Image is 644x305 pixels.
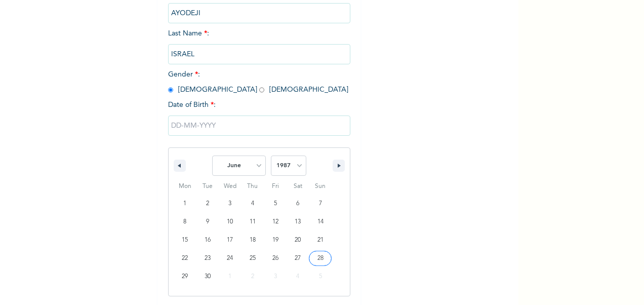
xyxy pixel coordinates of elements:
[309,231,332,249] button: 21
[241,178,264,195] span: Thu
[174,195,196,213] button: 1
[196,231,219,249] button: 16
[264,231,287,249] button: 19
[196,268,219,286] button: 30
[309,178,332,195] span: Sun
[264,195,287,213] button: 5
[309,213,332,231] button: 14
[287,213,309,231] button: 13
[241,249,264,268] button: 25
[205,231,211,249] span: 16
[219,249,241,268] button: 24
[241,213,264,231] button: 11
[319,195,322,213] span: 7
[168,71,348,93] span: Gender : [DEMOGRAPHIC_DATA] [DEMOGRAPHIC_DATA]
[241,231,264,249] button: 18
[219,213,241,231] button: 10
[295,213,301,231] span: 13
[287,231,309,249] button: 20
[196,178,219,195] span: Tue
[227,249,233,268] span: 24
[196,249,219,268] button: 23
[250,231,256,249] span: 18
[182,249,188,268] span: 22
[206,213,209,231] span: 9
[317,213,324,231] span: 14
[241,195,264,213] button: 4
[196,213,219,231] button: 9
[228,195,231,213] span: 3
[174,249,196,268] button: 22
[182,268,188,286] span: 29
[295,249,301,268] span: 27
[317,231,324,249] span: 21
[287,178,309,195] span: Sat
[168,3,350,23] input: Enter your first name
[219,178,241,195] span: Wed
[206,195,209,213] span: 2
[250,249,256,268] span: 25
[264,213,287,231] button: 12
[168,116,350,136] input: DD-MM-YYYY
[219,231,241,249] button: 17
[227,231,233,249] span: 17
[174,231,196,249] button: 15
[174,213,196,231] button: 8
[168,44,350,64] input: Enter your last name
[196,195,219,213] button: 2
[168,30,350,58] span: Last Name :
[227,213,233,231] span: 10
[205,249,211,268] span: 23
[274,195,277,213] span: 5
[309,249,332,268] button: 28
[219,195,241,213] button: 3
[251,195,254,213] span: 4
[272,249,278,268] span: 26
[264,249,287,268] button: 26
[183,195,186,213] span: 1
[174,178,196,195] span: Mon
[287,249,309,268] button: 27
[317,249,324,268] span: 28
[295,231,301,249] span: 20
[264,178,287,195] span: Fri
[168,100,216,110] span: Date of Birth :
[205,268,211,286] span: 30
[272,231,278,249] span: 19
[287,195,309,213] button: 6
[296,195,299,213] span: 6
[309,195,332,213] button: 7
[272,213,278,231] span: 12
[250,213,256,231] span: 11
[183,213,186,231] span: 8
[182,231,188,249] span: 15
[174,268,196,286] button: 29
